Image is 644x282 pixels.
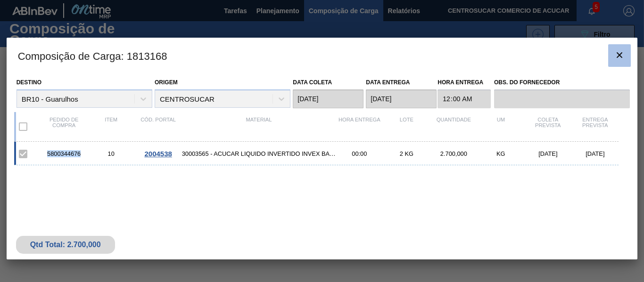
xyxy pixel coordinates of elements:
div: KG [477,150,524,157]
div: 2 KG [383,150,430,157]
label: Hora Entrega [438,76,491,89]
label: Data entrega [366,79,410,86]
label: Data coleta [293,79,332,86]
div: Material [182,117,336,137]
div: 10 [88,150,135,157]
div: [DATE] [571,150,619,157]
div: Qtd Total: 2.700,000 [23,241,108,249]
div: 00:00 [336,150,383,157]
input: dd/mm/yyyy [366,89,437,108]
div: Coleta Prevista [524,117,571,137]
div: 5800344676 [41,150,88,157]
div: Quantidade [430,117,477,137]
div: Lote [383,117,430,137]
div: Entrega Prevista [571,117,619,137]
div: Cód. Portal [135,117,182,137]
div: Ir para o Pedido [135,150,182,158]
h3: Composição de Carga : 1813168 [7,38,638,73]
div: UM [477,117,524,137]
input: dd/mm/yyyy [293,89,363,108]
span: 2004538 [144,150,172,158]
div: 2.700,000 [430,150,477,157]
label: Destino [17,79,41,86]
span: 30003565 - ACUCAR LIQUIDO INVERTIDO INVEX BAG INBOX [182,150,336,157]
label: Obs. do Fornecedor [494,76,630,89]
div: Hora Entrega [336,117,383,137]
div: [DATE] [524,150,571,157]
div: Pedido de compra [41,117,88,137]
label: Origem [155,79,178,86]
div: Item [88,117,135,137]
